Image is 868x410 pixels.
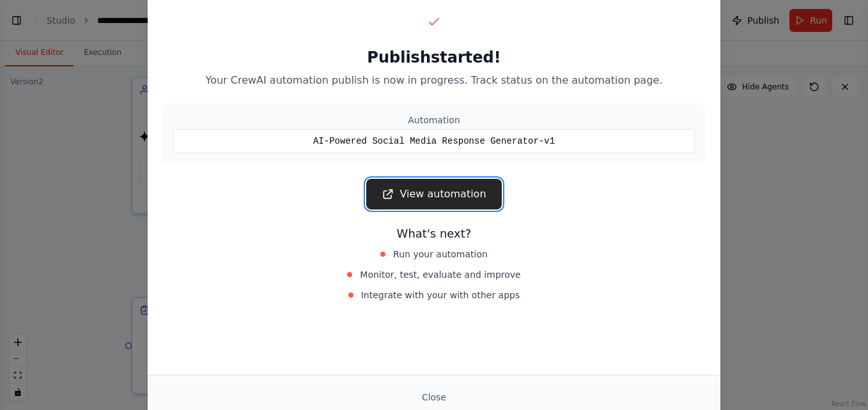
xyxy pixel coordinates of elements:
div: Automation [173,114,695,126]
div: AI-Powered Social Media Response Generator-v1 [173,129,695,153]
span: Run your automation [393,248,488,261]
span: Monitor, test, evaluate and improve [360,268,520,281]
button: Close [412,386,456,409]
p: Your CrewAI automation publish is now in progress. Track status on the automation page. [163,73,705,88]
span: Integrate with your with other apps [361,289,520,301]
a: View automation [366,179,501,209]
h3: What's next? [163,225,705,243]
h2: Publish started! [163,47,705,68]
